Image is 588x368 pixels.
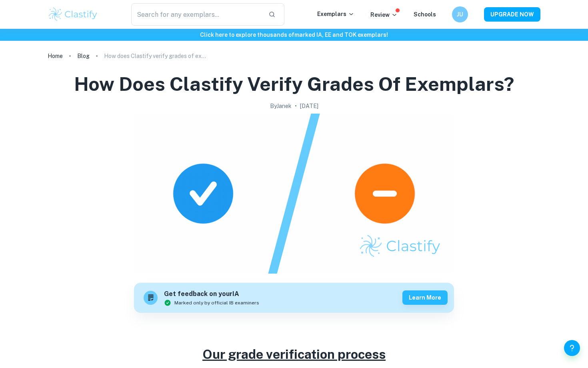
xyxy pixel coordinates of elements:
[164,289,259,299] h6: Get feedback on your IA
[202,347,386,362] u: Our grade verification process
[174,299,259,306] span: Marked only by official IB examiners
[270,102,292,110] h2: By Janek
[74,71,514,97] h1: How does Clastify verify grades of exemplars?
[414,11,436,18] a: Schools
[48,50,63,62] a: Home
[77,50,90,62] a: Blog
[131,3,262,26] input: Search for any exemplars...
[402,290,448,305] button: Learn more
[456,10,465,19] h6: JU
[48,6,98,22] img: Clastify logo
[134,283,454,313] a: Get feedback on yourIAMarked only by official IB examinersLearn more
[484,7,540,22] button: UPGRADE NOW
[370,10,398,19] p: Review
[452,6,468,22] button: JU
[564,340,580,356] button: Help and Feedback
[295,102,297,110] p: •
[317,10,354,18] p: Exemplars
[2,30,586,39] h6: Click here to explore thousands of marked IA, EE and TOK exemplars !
[104,52,208,60] p: How does Clastify verify grades of exemplars?
[134,114,454,274] img: How does Clastify verify grades of exemplars? cover image
[300,102,318,110] h2: [DATE]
